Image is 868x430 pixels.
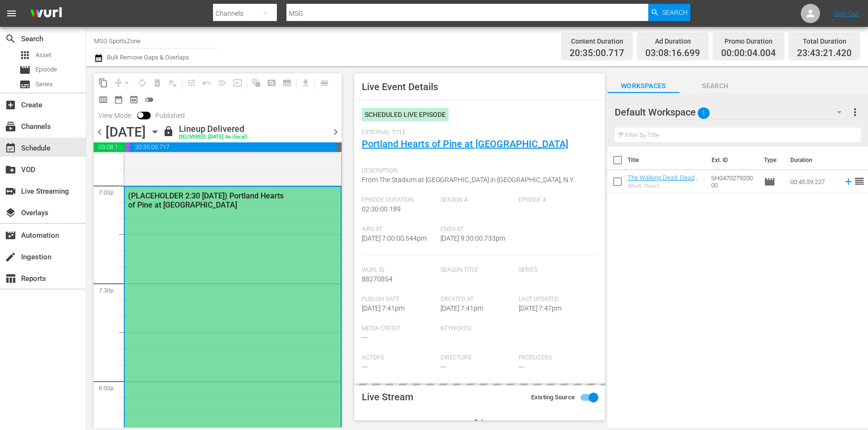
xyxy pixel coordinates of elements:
span: Actors [362,354,436,362]
span: 20:35:00.717 [130,142,337,152]
span: Bulk Remove Gaps & Overlaps [106,54,189,61]
span: content_copy [98,78,108,88]
span: Update Metadata from Key Asset [230,75,245,91]
span: Directors [440,354,514,362]
span: Description: [362,167,593,175]
span: Publish Date [362,296,436,303]
span: Episode [19,64,31,76]
span: Live Streaming [5,186,16,197]
div: Scheduled Live Episode [362,108,449,121]
span: Week Calendar View [95,92,111,107]
span: Episode [36,65,57,74]
span: Fill episodes with ad slates [214,75,230,91]
span: Loop Content [134,75,150,91]
span: Ends At [440,226,514,233]
span: preview_outlined [129,95,139,105]
div: Ad Duration [645,35,700,48]
span: Revert to Primary Episode [199,75,214,91]
div: Who'S There? [628,183,703,189]
td: SH047027920000 [707,170,760,193]
span: date_range_outlined [114,95,123,105]
th: Ext. ID [706,147,758,174]
span: --- [440,363,446,371]
span: Season Title [440,267,514,274]
div: Content Duration [570,35,624,48]
span: Created At [440,296,514,303]
img: ans4CAIJ8jUAAAAAAAAAAAAAAAAAAAAAAAAgQb4GAAAAAAAAAAAAAAAAAAAAAAAAJMjXAAAAAAAAAAAAAAAAAAAAAAAAgAT5G... [23,2,69,25]
span: [DATE] 7:41pm [440,304,483,312]
span: View Backup [126,92,142,107]
div: Total Duration [797,35,852,48]
span: [DATE] 7:47pm [519,304,561,312]
th: Type [758,147,785,174]
span: 88270854 [362,275,392,283]
span: 23:43:21.420 [797,48,852,59]
span: Last Updated [519,296,593,303]
span: calendar_view_week_outlined [98,95,108,105]
span: Channels [5,121,16,132]
span: Customize Events [180,73,199,92]
td: 00:45:59.227 [786,170,839,193]
span: Media Credit [362,325,436,333]
span: more_vert [849,106,861,118]
span: Reports [5,273,16,284]
span: Season # [440,197,514,204]
span: Episode # [519,197,593,204]
span: Create Series Block [279,75,295,91]
span: Search [679,80,751,92]
div: Promo Duration [721,35,776,48]
a: The Walking Dead: Dead City 102: Who's There? [628,174,698,188]
span: Search [662,4,688,21]
div: [DATE] [106,124,146,140]
th: Duration [785,147,842,174]
span: Create Search Block [264,75,279,91]
span: Ingestion [5,251,16,263]
span: 1 [698,103,710,123]
span: Download as CSV [295,73,313,92]
a: Sign Out [834,10,859,17]
span: VOD [5,164,16,175]
span: Create [5,99,16,111]
span: Copy Lineup [95,75,111,91]
svg: Add to Schedule [843,176,854,187]
span: Keywords [440,325,514,333]
span: View Mode: [94,112,137,119]
span: Select an event to delete [150,75,165,91]
span: External Title [362,129,593,137]
button: more_vert [849,101,861,124]
span: Wurl Id [362,267,436,274]
span: lock [163,126,174,137]
span: Schedule [5,142,16,154]
span: chevron_right [330,126,342,138]
span: [DATE] 7:00:00.544pm [362,234,427,242]
span: 00:00:04.004 [721,48,776,59]
span: Series [519,267,593,274]
th: Title [628,147,706,174]
span: Asset [36,50,51,60]
span: Episode Duration [362,197,436,204]
span: Live Event Details [362,81,438,93]
span: Producers [519,354,593,362]
div: (PLACEHOLDER 2:30 [DATE]) Portland Hearts of Pine at [GEOGRAPHIC_DATA] [128,191,291,209]
span: Clear Lineup [165,75,180,91]
span: Refresh All Search Blocks [245,73,264,92]
span: Automation [5,230,16,241]
span: Published [151,112,190,119]
span: [DATE] 7:41pm [362,304,404,312]
span: Overlays [5,207,16,219]
span: --- [362,334,368,341]
button: Search [648,4,690,21]
span: Live Stream [362,391,413,403]
span: chevron_left [94,126,106,138]
span: 00:00:04.004 [125,142,130,152]
span: Series [36,80,53,89]
span: Remove Gaps & Overlaps [111,75,134,91]
span: Toggle to switch from Published to Draft view. [137,112,144,118]
div: DELIVERED: [DATE] 4a (local) [179,134,248,140]
span: Day Calendar View [313,73,332,92]
span: Month Calendar View [111,92,126,107]
span: From The Stadium at [GEOGRAPHIC_DATA] in [GEOGRAPHIC_DATA], N.Y. [362,176,574,184]
span: 20:35:00.717 [570,48,624,59]
div: Default Workspace [615,99,851,126]
span: Airs At [362,226,436,233]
